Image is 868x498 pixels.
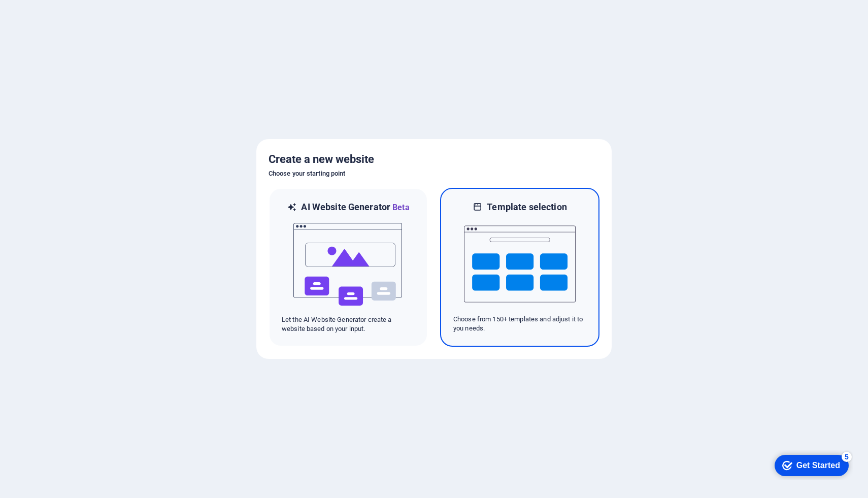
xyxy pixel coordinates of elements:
div: AI Website GeneratorBetaaiLet the AI Website Generator create a website based on your input. [269,188,428,347]
h6: AI Website Generator [301,201,409,214]
p: Let the AI Website Generator create a website based on your input. [282,315,415,334]
div: 5 [75,2,85,12]
p: Choose from 150+ templates and adjust it to you needs. [453,315,586,333]
h6: Template selection [487,201,566,213]
h5: Create a new website [269,151,599,168]
span: Beta [390,203,410,212]
div: Get Started [30,11,74,20]
div: Template selectionChoose from 150+ templates and adjust it to you needs. [440,188,599,347]
img: ai [292,214,404,315]
h6: Choose your starting point [269,168,599,180]
div: Get Started 5 items remaining, 0% complete [8,5,82,26]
